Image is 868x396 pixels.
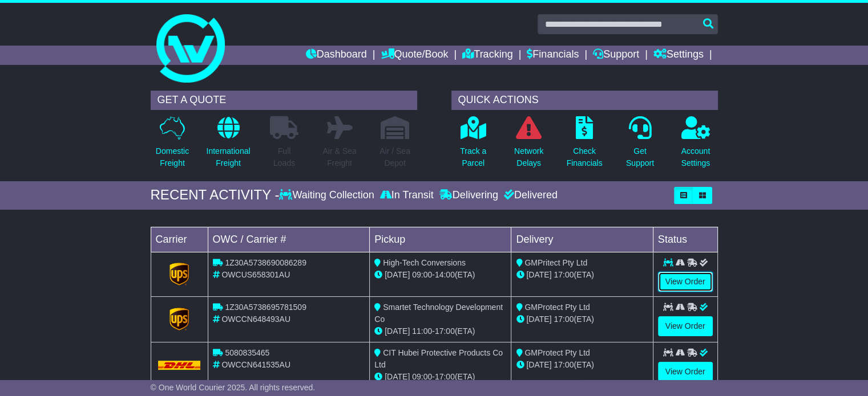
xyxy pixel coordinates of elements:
[374,269,506,281] div: - (ETA)
[412,326,432,336] span: 11:00
[151,227,208,252] td: Carrier
[370,227,511,252] td: Pickup
[208,227,370,252] td: OWC / Carrier #
[306,46,367,65] a: Dashboard
[383,258,466,267] span: High-Tech Conversions
[279,189,377,202] div: Waiting Collection
[566,116,603,175] a: CheckFinancials
[511,227,653,252] td: Delivery
[524,303,590,312] span: GMProtect Pty Ltd
[658,316,713,336] a: View Order
[380,145,410,169] p: Air / Sea Depot
[501,189,558,202] div: Delivered
[681,145,710,169] p: Account Settings
[626,145,654,169] p: Get Support
[462,46,512,65] a: Tracking
[554,360,574,369] span: 17:00
[653,227,717,252] td: Status
[524,258,587,267] span: GMPritect Pty Ltd
[374,303,503,324] span: Smartet Technology Development Co
[221,360,290,369] span: OWCCN641535AU
[435,270,455,279] span: 14:00
[460,145,486,169] p: Track a Parcel
[155,116,189,175] a: DomesticFreight
[514,145,543,169] p: Network Delays
[524,348,590,357] span: GMProtect Pty Ltd
[526,360,551,369] span: [DATE]
[225,303,306,312] span: 1Z30A5738695781509
[526,270,551,279] span: [DATE]
[374,348,503,369] span: CIT Hubei Protective Products Co Ltd
[221,270,290,279] span: OWCUS658301AU
[625,116,655,175] a: GetSupport
[151,187,280,203] div: RECENT ACTIVITY -
[385,326,410,336] span: [DATE]
[225,258,306,267] span: 1Z30A5738690086289
[435,372,455,381] span: 17:00
[374,325,506,337] div: - (ETA)
[526,315,551,324] span: [DATE]
[377,189,437,202] div: In Transit
[681,116,711,175] a: AccountSettings
[169,263,189,285] img: GetCarrierServiceLogo
[554,270,574,279] span: 17:00
[412,270,432,279] span: 09:00
[156,145,189,169] p: Domestic Freight
[385,270,410,279] span: [DATE]
[459,116,487,175] a: Track aParcel
[206,145,250,169] p: International Freight
[516,313,648,325] div: (ETA)
[527,46,579,65] a: Financials
[516,269,648,281] div: (ETA)
[567,145,603,169] p: Check Financials
[270,145,298,169] p: Full Loads
[435,326,455,336] span: 17:00
[151,383,316,392] span: © One World Courier 2025. All rights reserved.
[205,116,251,175] a: InternationalFreight
[158,361,201,370] img: DHL.png
[385,372,410,381] span: [DATE]
[169,308,189,330] img: GetCarrierServiceLogo
[151,91,417,110] div: GET A QUOTE
[516,359,648,371] div: (ETA)
[374,371,506,383] div: - (ETA)
[381,46,448,65] a: Quote/Book
[221,315,290,324] span: OWCCN648493AU
[653,46,704,65] a: Settings
[658,272,713,292] a: View Order
[554,315,574,324] span: 17:00
[437,189,501,202] div: Delivering
[412,372,432,381] span: 09:00
[451,91,718,110] div: QUICK ACTIONS
[658,362,713,382] a: View Order
[322,145,356,169] p: Air & Sea Freight
[514,116,544,175] a: NetworkDelays
[593,46,639,65] a: Support
[225,348,269,357] span: 5080835465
